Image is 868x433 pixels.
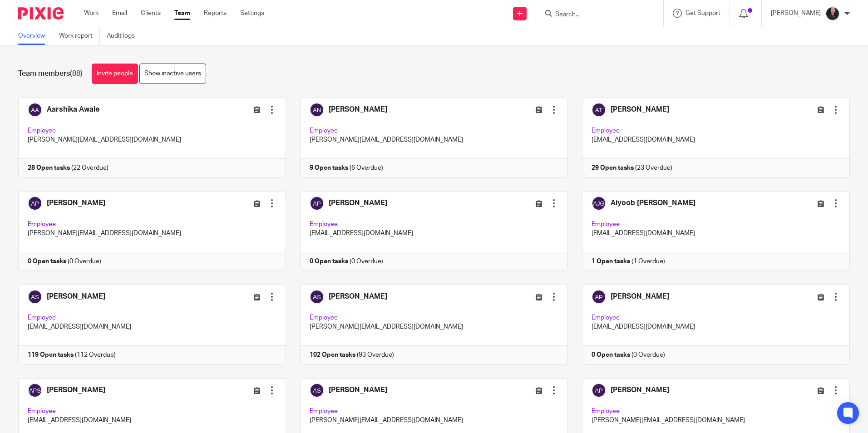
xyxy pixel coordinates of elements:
[59,27,100,45] a: Work report
[112,9,127,18] a: Email
[139,64,206,84] a: Show inactive users
[18,27,52,45] a: Overview
[686,10,720,16] span: Get Support
[771,9,821,18] p: [PERSON_NAME]
[84,9,99,18] a: Work
[174,9,190,18] a: Team
[107,27,142,45] a: Audit logs
[554,11,636,19] input: Search
[204,9,227,18] a: Reports
[18,69,83,79] h1: Team members
[825,6,840,21] img: MicrosoftTeams-image.jfif
[18,7,64,20] img: Pixie
[92,64,138,84] a: Invite people
[70,70,83,77] span: (88)
[240,9,264,18] a: Settings
[141,9,161,18] a: Clients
